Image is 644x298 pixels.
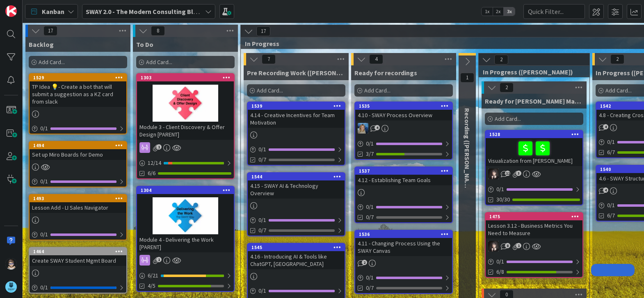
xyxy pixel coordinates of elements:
[141,75,234,81] div: 1303
[523,4,585,19] input: Quick Filter...
[460,73,474,83] span: 1
[496,268,504,276] span: 6/8
[247,102,345,166] a: 15394.14 - Creative Incentives for Team Motivation0/10/7
[248,251,345,269] div: 4.16 - Introducing AI & Tools like ChatGPT, [GEOGRAPHIC_DATA]
[137,187,234,194] div: 1304
[29,247,127,293] a: 1464Create SWAY Student Mgmt Board0/1
[483,68,579,76] span: In Progress (Barb)
[257,87,283,94] span: Add Card...
[355,238,452,256] div: 4.11 - Changing Process Using the SWAY Canvas
[504,7,515,16] span: 3x
[248,286,345,296] div: 0/1
[486,131,582,138] div: 1528
[354,230,453,294] a: 15364.11 - Changing Process Using the SWAY Canvas0/10/7
[137,234,234,252] div: Module 4 - Delivering the Work [PARENT]
[33,249,126,254] div: 1464
[30,248,126,266] div: 1464Create SWAY Student Mgmt Board
[40,177,48,186] span: 0 / 1
[366,213,374,222] span: 0/7
[486,256,582,267] div: 0/1
[248,144,345,155] div: 0/1
[29,194,127,240] a: 1493Lesson Add - LI Sales Navigator0/1
[505,243,510,248] span: 8
[355,231,452,238] div: 1536
[486,131,582,166] div: 1528Visualization from [PERSON_NAME]
[30,123,126,134] div: 0/1
[482,7,493,16] span: 1x
[151,26,165,36] span: 8
[248,173,345,180] div: 1544
[137,158,234,168] div: 12/14
[30,142,126,160] div: 1494Set up Miro Boards for Demo
[33,75,126,81] div: 1529
[148,169,155,178] span: 6/6
[489,132,582,137] div: 1528
[5,5,17,17] img: Visit kanbanzone.com
[463,108,471,195] span: Recording (Marina)
[354,166,453,223] a: 15374.12 - Establishing Team Goals0/10/7
[355,167,452,175] div: 1537
[248,180,345,199] div: 4.15 - SWAY AI & Technology Overview
[136,73,235,179] a: 1303Module 3 - Client Discovery & Offer Design [PARENT]12/146/6
[355,123,452,134] div: MA
[355,231,452,256] div: 15364.11 - Changing Process Using the SWAY Canvas
[262,54,276,64] span: 7
[247,172,345,236] a: 15444.15 - SWAY AI & Technology Overview0/10/7
[359,103,452,109] div: 1535
[516,243,521,248] span: 1
[486,241,582,252] div: BN
[258,145,266,154] span: 0 / 1
[30,142,126,149] div: 1494
[30,74,126,81] div: 1529
[29,40,54,49] span: Backlog
[607,211,615,220] span: 6/7
[355,102,452,120] div: 15354.10 - SWAY Process Overview
[488,241,499,252] img: BN
[248,215,345,225] div: 0/1
[355,139,452,149] div: 0/1
[494,55,508,65] span: 2
[486,184,582,194] div: 0/1
[364,87,391,94] span: Add Card...
[493,7,504,16] span: 2x
[359,231,452,237] div: 1536
[248,244,345,251] div: 1545
[137,122,234,140] div: Module 3 - Client Discovery & Offer Design [PARENT]
[256,26,270,36] span: 17
[359,168,452,174] div: 1537
[366,203,374,211] span: 0 / 1
[146,58,172,66] span: Add Card...
[496,185,504,194] span: 0 / 1
[30,149,126,160] div: Set up Miro Boards for Demo
[607,148,615,157] span: 6/7
[30,195,126,202] div: 1493
[355,202,452,212] div: 0/1
[607,138,615,146] span: 0 / 1
[30,202,126,213] div: Lesson Add - LI Sales Navigator
[354,102,453,160] a: 15354.10 - SWAY Process OverviewMA0/13/7
[137,187,234,252] div: 1304Module 4 - Delivering the Work [PARENT]
[33,196,126,201] div: 1493
[605,87,632,94] span: Add Card...
[156,257,162,262] span: 1
[486,138,582,166] div: Visualization from [PERSON_NAME]
[137,270,234,281] div: 6/21
[366,273,374,282] span: 0 / 1
[42,7,64,16] span: Kanban
[43,26,57,36] span: 17
[516,171,521,176] span: 3
[86,7,215,16] b: SWAY 2.0 - The Modern Consulting Blueprint
[5,258,17,270] img: TP
[355,175,452,185] div: 4.12 - Establishing Team Goals
[369,54,383,64] span: 4
[486,213,582,238] div: 1475Lesson 3.12 - Business Metrics You Need to Measure
[29,73,127,134] a: 1529TP Idea 💡- Create a bot that will submit a suggestion as a KZ card from slack0/1
[607,201,615,210] span: 0 / 1
[148,271,158,280] span: 6 / 21
[248,110,345,128] div: 4.14 - Creative Incentives for Team Motivation
[258,286,266,295] span: 0 / 1
[485,212,583,278] a: 1475Lesson 3.12 - Business Metrics You Need to MeasureBN0/16/8
[148,159,161,167] span: 12 / 14
[355,102,452,110] div: 1535
[40,124,48,133] span: 0 / 1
